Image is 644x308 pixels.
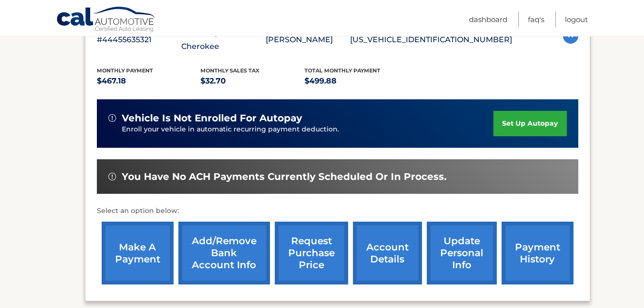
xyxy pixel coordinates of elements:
[266,33,350,47] p: [PERSON_NAME]
[122,124,494,135] p: Enroll your vehicle in automatic recurring payment deduction.
[97,205,578,217] p: Select an option below:
[178,222,270,284] a: Add/Remove bank account info
[427,222,497,284] a: update personal info
[200,74,304,88] p: $32.70
[181,26,266,53] p: 2023 Jeep Grand Cherokee
[304,74,409,88] p: $499.88
[122,112,302,124] span: vehicle is not enrolled for autopay
[108,173,116,180] img: alert-white.svg
[56,6,157,34] a: Cal Automotive
[275,222,348,284] a: request purchase price
[97,33,181,47] p: #44455635321
[493,111,566,136] a: set up autopay
[353,222,422,284] a: account details
[528,12,544,27] a: FAQ's
[97,74,201,88] p: $467.18
[122,171,446,183] span: You have no ACH payments currently scheduled or in process.
[108,114,116,122] img: alert-white.svg
[97,67,153,74] span: Monthly Payment
[102,222,174,284] a: make a payment
[469,12,507,27] a: Dashboard
[502,222,574,284] a: payment history
[565,12,588,27] a: Logout
[304,67,380,74] span: Total Monthly Payment
[350,33,512,47] p: [US_VEHICLE_IDENTIFICATION_NUMBER]
[200,67,259,74] span: Monthly sales Tax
